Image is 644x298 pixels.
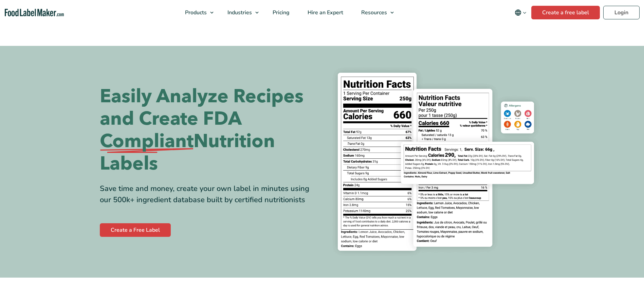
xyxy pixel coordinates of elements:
[100,183,317,206] div: Save time and money, create your own label in minutes using our 500k+ ingredient database built b...
[603,6,640,19] a: Login
[100,223,171,237] a: Create a Free Label
[100,130,194,153] span: Compliant
[225,9,253,16] span: Industries
[271,9,290,16] span: Pricing
[183,9,207,16] span: Products
[510,6,531,19] button: Change language
[531,6,600,19] a: Create a free label
[306,9,344,16] span: Hire an Expert
[359,9,388,16] span: Resources
[5,9,64,17] a: Food Label Maker homepage
[100,85,317,175] h1: Easily Analyze Recipes and Create FDA Nutrition Labels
